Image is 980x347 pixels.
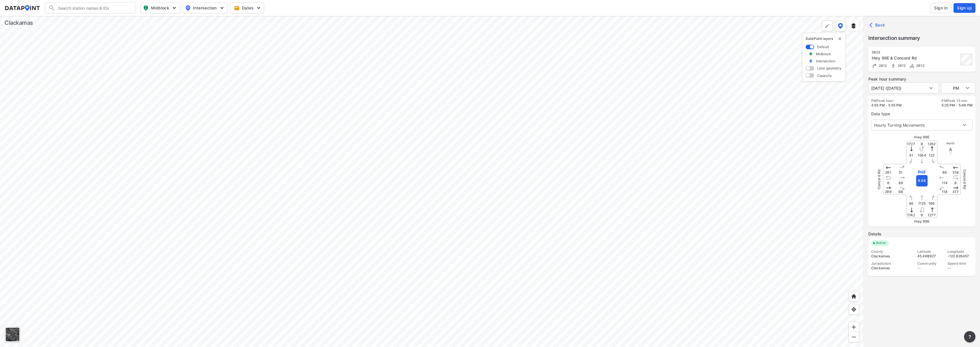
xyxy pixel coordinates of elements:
span: Sign in [934,5,948,11]
img: Turning count [872,63,877,69]
span: Concord Rd [877,169,881,190]
label: Default [817,44,829,49]
div: Community [917,261,942,266]
img: marker_Midblock.5ba75e30.svg [809,52,813,56]
div: Longitude [948,249,973,254]
button: Back [868,20,887,30]
span: 2012 [915,63,924,68]
div: [DATE] ([DATE]) [868,83,939,93]
button: External layers [848,20,859,31]
span: 2012 [896,63,906,68]
div: View my location [848,304,859,315]
a: Sign up [952,3,975,13]
span: Dates [235,5,260,11]
img: calendar-gold.39a51dde.svg [234,5,240,11]
span: 2012 [877,63,887,68]
a: Sign in [929,3,952,13]
span: Intersection [185,5,224,11]
label: Midblock [816,52,831,56]
input: Search [55,3,132,13]
span: 4:55 PM - 5:55 PM [871,103,902,107]
div: -122.626457 [948,254,973,258]
img: map_pin_int.54838e6b.svg [185,5,191,11]
img: +XpAUvaXAN7GudzAAAAAElFTkSuQmCC [851,293,857,299]
img: 5YPKRKmlfpI5mqlR8AD95paCi+0kK1fRFDJSaMmawlwaeJcJwk9O2fotCW5ve9gAAAAASUVORK5CYII= [256,5,262,11]
label: Peak hour summary [868,76,975,82]
div: Clackamas [5,19,33,27]
button: Sign up [954,3,975,13]
label: Details [868,231,975,237]
button: more [964,331,975,342]
button: DataPoint layers [835,20,846,31]
span: Hwy 99E [914,135,929,139]
div: Toggle basemap [5,327,21,342]
button: delete [838,36,842,41]
img: 5YPKRKmlfpI5mqlR8AD95paCi+0kK1fRFDJSaMmawlwaeJcJwk9O2fotCW5ve9gAAAAASUVORK5CYII= [171,5,177,11]
div: Latitude [917,249,942,254]
div: County [871,249,912,254]
img: 5YPKRKmlfpI5mqlR8AD95paCi+0kK1fRFDJSaMmawlwaeJcJwk9O2fotCW5ve9gAAAAASUVORK5CYII= [219,5,225,11]
img: data-point-layers.37681fc9.svg [838,23,843,29]
div: -- [917,266,942,270]
div: Polygon tool [822,20,833,31]
img: ZvzfEJKXnyWIrJytrsY285QMwk63cM6Drc+sIAAAAASUVORK5CYII= [851,324,857,330]
div: 5023 [872,50,959,55]
label: Data type [871,111,973,117]
span: Back [871,22,885,28]
label: Capacity [817,73,832,78]
div: PM [941,83,975,93]
img: dataPointLogo.9353c09d.svg [5,5,40,11]
div: Speed limit [948,261,973,266]
label: Lane geometry [817,66,842,71]
label: PM Peak hour [871,98,902,103]
div: Clackamas [871,254,912,258]
p: DataPoint layers [806,36,842,41]
img: +Dz8AAAAASUVORK5CYII= [824,23,830,29]
label: Intersection [816,59,835,63]
label: Intersection summary [868,34,975,42]
label: PM Peak 15 min [942,98,973,103]
img: layers.ee07997e.svg [851,23,856,29]
span: 5:25 PM - 5:40 PM [942,103,973,107]
span: Concord Rd [963,169,967,190]
div: -- [948,266,973,270]
div: Zoom in [848,322,859,332]
img: close-external-leyer.3061a1c7.svg [838,36,842,41]
button: Midblock [140,3,180,13]
span: Sign up [957,5,972,11]
div: 45.408927 [917,254,942,258]
button: Dates [230,3,264,13]
img: MAAAAAElFTkSuQmCC [851,334,857,340]
span: ? [967,333,972,340]
div: Hourly Turning Movements [871,120,973,130]
img: marker_Intersection.6861001b.svg [809,59,813,63]
button: Intersection [183,3,228,13]
img: Pedestrian count [891,63,896,69]
div: Clackamas [871,266,912,270]
button: Sign in [930,3,951,13]
div: Home [848,291,859,302]
img: map_pin_mid.602f9df1.svg [142,5,149,11]
span: Active [874,240,889,246]
div: Hwy 99E & Concord Rd [872,55,959,61]
span: Midblock [143,5,177,11]
img: zeq5HYn9AnE9l6UmnFLPAAAAAElFTkSuQmCC [851,307,857,312]
div: Jurisdiction [871,261,912,266]
div: Zoom out [848,332,859,342]
img: Bicycle count [909,63,915,69]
